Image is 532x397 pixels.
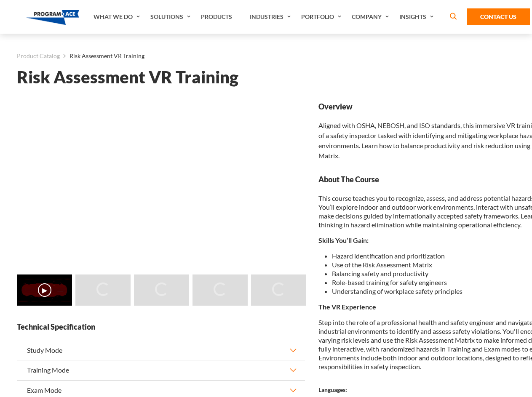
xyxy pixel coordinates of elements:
[17,360,305,380] button: Training Mode
[17,322,305,332] strong: Technical Specification
[17,274,72,306] img: Risk Assessment VR Training - Video 0
[467,8,530,25] a: Contact Us
[318,386,347,393] strong: Languages:
[17,101,305,264] iframe: Risk Assessment VR Training - Video 0
[17,51,60,61] a: Product Catalog
[60,51,144,61] li: Risk Assessment VR Training
[17,341,305,360] button: Study Mode
[26,10,80,25] img: Program-Ace
[38,283,51,297] button: ▶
